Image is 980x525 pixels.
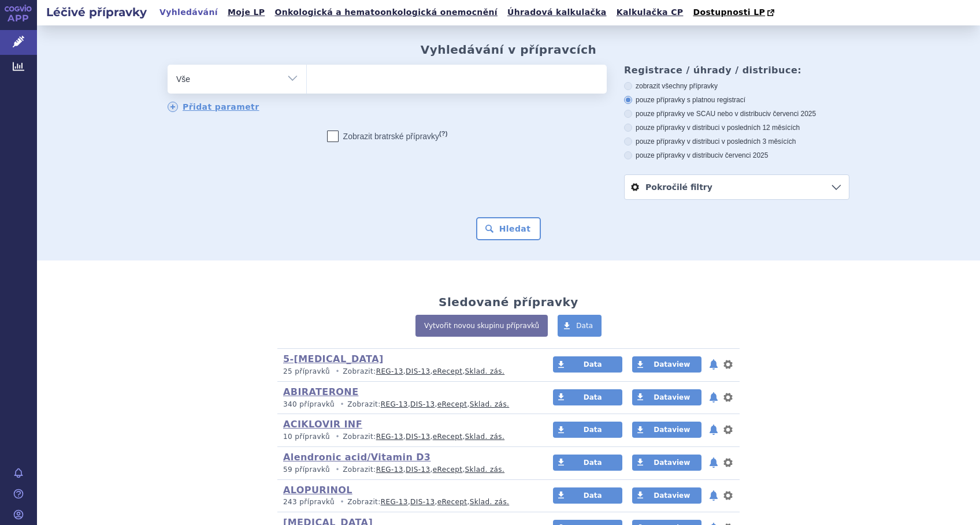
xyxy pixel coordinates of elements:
h2: Sledované přípravky [439,295,578,309]
p: Zobrazit: , , , [283,400,531,409]
a: Sklad. zás. [465,433,505,441]
a: Onkologická a hematoonkologická onemocnění [271,5,501,20]
a: Data [553,422,622,438]
button: notifikace [708,456,719,470]
a: Data [558,315,602,337]
a: REG-13 [381,498,408,506]
p: Zobrazit: , , , [283,465,531,475]
a: Dataview [632,455,701,471]
a: Vytvořit novou skupinu přípravků [415,315,548,337]
span: Data [584,492,602,500]
i: • [332,465,343,475]
a: DIS-13 [406,433,430,441]
a: Data [553,389,622,405]
i: • [337,400,347,409]
a: DIS-13 [406,466,430,474]
span: 10 přípravků [283,433,330,441]
a: Přidat parametr [168,102,259,112]
a: REG-13 [376,466,403,474]
a: Vyhledávání [156,5,221,20]
span: 25 přípravků [283,367,330,375]
span: v červenci 2025 [767,110,816,118]
span: Data [584,426,602,434]
a: Dataview [632,356,701,373]
span: v červenci 2025 [719,151,768,159]
label: zobrazit všechny přípravky [624,81,849,91]
a: REG-13 [381,400,408,408]
a: eRecept [433,466,463,474]
p: Zobrazit: , , , [283,432,531,442]
span: Dataview [654,393,690,401]
a: Moje LP [224,5,268,20]
a: DIS-13 [406,367,430,375]
a: DIS-13 [410,400,435,408]
button: nastavení [722,423,734,437]
h2: Léčivé přípravky [37,4,156,20]
button: Hledat [476,217,541,240]
a: eRecept [433,367,463,375]
button: notifikace [708,358,719,371]
a: Dostupnosti LP [689,5,780,21]
i: • [337,497,347,507]
abbr: (?) [439,130,447,137]
label: pouze přípravky s platnou registrací [624,95,849,105]
label: pouze přípravky ve SCAU nebo v distribuci [624,109,849,118]
label: pouze přípravky v distribuci [624,151,849,160]
span: Dataview [654,426,690,434]
button: notifikace [708,390,719,404]
h3: Registrace / úhrady / distribuce: [624,65,849,76]
span: Dostupnosti LP [693,8,765,17]
a: Dataview [632,487,701,504]
a: REG-13 [376,367,403,375]
a: Sklad. zás. [465,367,505,375]
a: ABIRATERONE [283,386,358,397]
span: Dataview [654,492,690,500]
span: Data [584,360,602,368]
a: Alendronic acid/Vitamin D3 [283,452,430,463]
a: Dataview [632,422,701,438]
label: pouze přípravky v distribuci v posledních 3 měsících [624,137,849,146]
p: Zobrazit: , , , [283,497,531,507]
a: DIS-13 [410,498,435,506]
a: Úhradová kalkulačka [504,5,610,20]
span: Dataview [654,459,690,467]
span: 59 přípravků [283,466,330,474]
a: Pokročilé filtry [625,175,849,199]
span: Data [576,322,593,330]
a: Kalkulačka CP [613,5,687,20]
a: ALOPURINOL [283,485,352,496]
label: Zobrazit bratrské přípravky [327,131,448,142]
a: eRecept [437,498,467,506]
i: • [332,367,343,377]
i: • [332,432,343,442]
a: REG-13 [376,433,403,441]
span: Dataview [654,360,690,368]
button: nastavení [722,358,734,371]
a: ACIKLOVIR INF [283,419,362,430]
span: 340 přípravků [283,400,335,408]
a: Data [553,487,622,504]
button: notifikace [708,489,719,502]
h2: Vyhledávání v přípravcích [421,43,597,57]
label: pouze přípravky v distribuci v posledních 12 měsících [624,123,849,132]
p: Zobrazit: , , , [283,367,531,377]
a: eRecept [437,400,467,408]
a: Sklad. zás. [465,466,505,474]
a: 5-[MEDICAL_DATA] [283,353,384,364]
span: Data [584,459,602,467]
a: eRecept [433,433,463,441]
a: Data [553,356,622,373]
button: nastavení [722,489,734,502]
button: nastavení [722,456,734,470]
a: Dataview [632,389,701,405]
span: 243 přípravků [283,498,335,506]
span: Data [584,393,602,401]
button: notifikace [708,423,719,437]
a: Sklad. zás. [470,498,510,506]
a: Sklad. zás. [470,400,510,408]
a: Data [553,455,622,471]
button: nastavení [722,390,734,404]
